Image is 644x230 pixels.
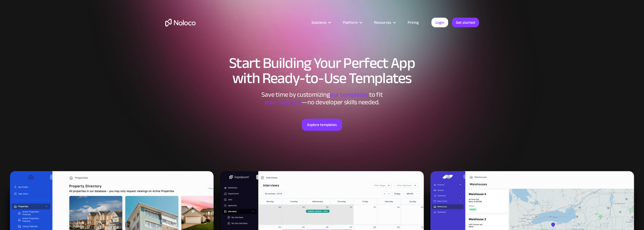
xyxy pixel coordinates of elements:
[368,19,401,26] div: Resources
[302,119,342,131] a: Explore templates
[264,96,302,108] span: your business
[330,88,368,101] span: our templates
[401,19,425,26] a: Pricing
[343,19,358,26] div: Platform
[452,18,479,27] a: Get started
[311,19,326,26] div: Solutions
[305,19,337,26] div: Solutions
[165,56,479,86] h1: Start Building Your Perfect App with Ready-to-Use Templates
[431,18,448,27] a: Login
[165,19,196,27] a: home
[374,19,391,26] div: Resources
[246,91,398,106] div: Save time by customizing to fit ‍ —no developer skills needed.
[337,19,368,26] div: Platform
